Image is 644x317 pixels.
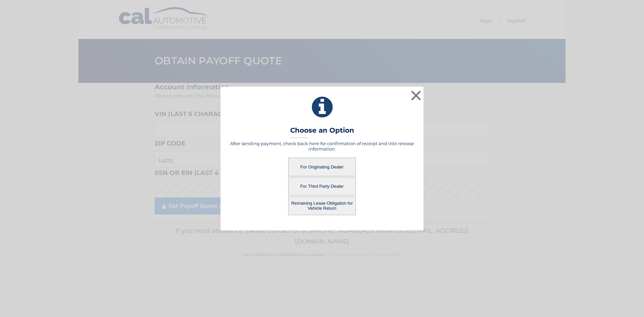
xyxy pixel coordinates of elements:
button: Remaining Lease Obligation for Vehicle Return [288,197,356,215]
h3: Choose an Option [290,126,354,138]
h5: After sending payment, check back here for confirmation of receipt and title release information. [229,141,415,152]
button: For Third Party Dealer [288,177,356,196]
button: For Originating Dealer [288,158,356,176]
button: × [409,89,423,102]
